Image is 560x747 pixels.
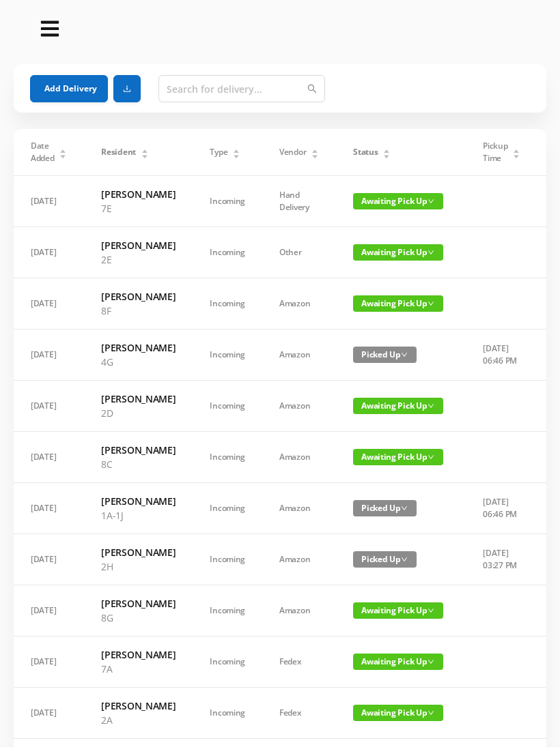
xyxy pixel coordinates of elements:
p: 2E [101,252,176,267]
p: 8C [101,457,176,471]
i: icon: caret-up [233,147,240,151]
i: icon: down [428,198,434,205]
h6: [PERSON_NAME] [101,494,176,508]
td: Amazon [262,381,336,432]
td: Incoming [193,176,262,227]
span: Picked Up [353,500,417,516]
td: [DATE] [14,176,84,227]
h6: [PERSON_NAME] [101,392,176,406]
span: Picked Up [353,347,417,363]
span: Awaiting Pick Up [353,398,443,414]
td: [DATE] [14,534,84,585]
i: icon: down [401,556,408,563]
p: 8G [101,611,176,625]
span: Awaiting Pick Up [353,705,443,721]
td: [DATE] [14,432,84,483]
td: Amazon [262,534,336,585]
td: Fedex [262,636,336,688]
i: icon: down [428,709,434,716]
div: Sort [232,147,240,156]
td: [DATE] 06:46 PM [466,329,537,381]
p: 2H [101,559,176,574]
td: [DATE] [14,381,84,432]
div: Sort [512,147,520,156]
span: Awaiting Pick Up [353,193,443,209]
i: icon: caret-down [141,153,148,157]
div: Sort [382,147,391,156]
i: icon: down [401,505,408,512]
i: icon: caret-down [311,153,319,157]
span: Awaiting Pick Up [353,449,443,465]
div: Sort [311,147,319,156]
td: Amazon [262,585,336,636]
td: Incoming [193,585,262,636]
span: Awaiting Pick Up [353,654,443,670]
p: 2D [101,406,176,420]
td: Incoming [193,483,262,534]
h6: [PERSON_NAME] [101,443,176,457]
td: Incoming [193,381,262,432]
i: icon: down [428,454,434,460]
i: icon: caret-up [383,147,391,151]
td: Hand Delivery [262,176,336,227]
i: icon: caret-down [59,153,67,157]
td: Incoming [193,278,262,329]
i: icon: caret-up [513,147,520,151]
div: Sort [141,147,149,156]
span: Picked Up [353,551,417,568]
td: [DATE] [14,636,84,688]
button: Add Delivery [30,75,108,102]
p: 7E [101,201,176,216]
td: [DATE] [14,329,84,381]
span: Pickup Time [483,140,507,164]
td: Incoming [193,227,262,278]
td: [DATE] [14,688,84,739]
td: Incoming [193,329,262,381]
i: icon: caret-up [311,147,319,151]
i: icon: caret-down [513,153,520,157]
h6: [PERSON_NAME] [101,238,176,252]
i: icon: caret-up [59,147,67,151]
td: [DATE] 06:46 PM [466,483,537,534]
td: Incoming [193,432,262,483]
h6: [PERSON_NAME] [101,289,176,304]
td: Amazon [262,483,336,534]
i: icon: search [307,84,317,93]
td: Incoming [193,534,262,585]
div: Sort [59,147,67,156]
i: icon: down [428,249,434,256]
h6: [PERSON_NAME] [101,699,176,713]
td: [DATE] [14,278,84,329]
span: Awaiting Pick Up [353,244,443,261]
i: icon: down [428,300,434,307]
i: icon: down [428,658,434,665]
h6: [PERSON_NAME] [101,187,176,201]
td: [DATE] 03:27 PM [466,534,537,585]
p: 2A [101,713,176,727]
p: 1A-1J [101,508,176,523]
button: icon: download [113,75,141,102]
td: Fedex [262,688,336,739]
span: Date Added [31,140,55,164]
td: Incoming [193,688,262,739]
td: [DATE] [14,585,84,636]
td: Other [262,227,336,278]
span: Vendor [279,146,306,158]
h6: [PERSON_NAME] [101,545,176,559]
td: Amazon [262,432,336,483]
p: 8F [101,304,176,318]
span: Awaiting Pick Up [353,602,443,619]
td: Incoming [193,636,262,688]
h6: [PERSON_NAME] [101,340,176,355]
td: Amazon [262,278,336,329]
p: 4G [101,355,176,369]
span: Status [353,146,378,158]
h6: [PERSON_NAME] [101,647,176,662]
input: Search for delivery... [158,75,325,102]
i: icon: caret-down [383,153,391,157]
span: Resident [101,146,136,158]
i: icon: down [428,402,434,409]
td: [DATE] [14,483,84,534]
span: Awaiting Pick Up [353,295,443,312]
i: icon: caret-up [141,147,148,151]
